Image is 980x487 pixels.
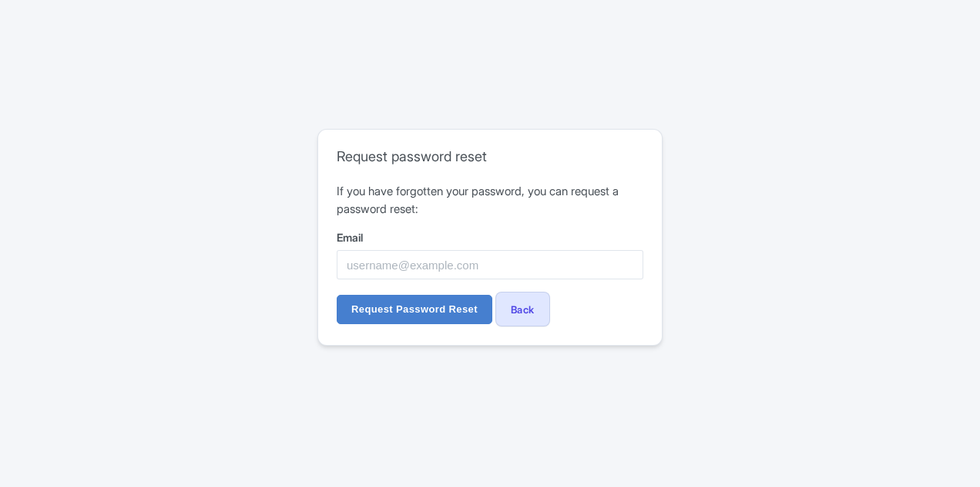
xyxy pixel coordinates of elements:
input: username@example.com [337,250,643,279]
label: Email [337,229,643,245]
h2: Request password reset [337,148,643,165]
a: Back [495,292,550,326]
input: Request Password Reset [337,295,492,324]
p: If you have forgotten your password, you can request a password reset: [337,183,643,218]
